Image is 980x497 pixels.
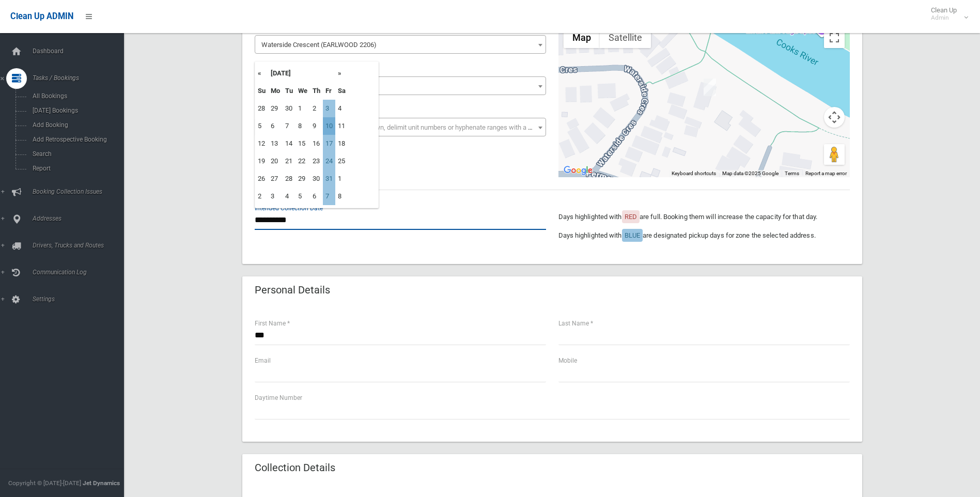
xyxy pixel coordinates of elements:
span: Add Retrospective Booking [29,136,123,143]
button: Toggle fullscreen view [824,27,845,48]
td: 21 [283,152,295,170]
span: Addresses [29,215,132,222]
td: 11 [335,117,348,135]
button: Show satellite imagery [600,27,651,48]
td: 29 [295,170,310,188]
td: 18 [335,135,348,152]
th: Su [255,82,268,100]
th: Th [310,82,323,100]
span: Settings [29,296,132,303]
td: 27 [268,170,283,188]
span: BLUE [625,231,640,239]
td: 25 [335,152,348,170]
td: 3 [323,100,335,117]
td: 22 [295,152,310,170]
td: 1 [295,100,310,117]
td: 12 [255,135,268,152]
td: 28 [283,170,295,188]
td: 13 [268,135,283,152]
td: 6 [310,188,323,205]
p: Days highlighted with are designated pickup days for zone the selected address. [558,229,850,242]
td: 17 [323,135,335,152]
td: 4 [335,100,348,117]
span: Select the unit number from the dropdown, delimit unit numbers or hyphenate ranges with a comma [261,123,550,131]
span: Waterside Crescent (EARLWOOD 2206) [255,35,546,54]
span: Copyright © [DATE]-[DATE] [8,479,81,487]
td: 16 [310,135,323,152]
td: 8 [335,188,348,205]
th: Sa [335,82,348,100]
th: Tu [283,82,295,100]
td: 4 [283,188,295,205]
button: Show street map [564,27,600,48]
span: All Bookings [29,92,123,100]
td: 26 [255,170,268,188]
span: 13A [255,76,546,95]
span: RED [625,213,637,221]
td: 6 [268,117,283,135]
td: 30 [310,170,323,188]
td: 28 [255,100,268,117]
span: Report [29,165,123,172]
span: Clean Up [926,6,967,22]
td: 15 [295,135,310,152]
td: 30 [283,100,295,117]
td: 1 [335,170,348,188]
td: 31 [323,170,335,188]
span: Drivers, Trucks and Routes [29,242,132,249]
span: Booking Collection Issues [29,188,132,195]
td: 14 [283,135,295,152]
th: » [335,65,348,82]
span: Communication Log [29,269,132,276]
span: Dashboard [29,48,132,55]
span: 13A [257,79,543,94]
span: Tasks / Bookings [29,74,132,82]
a: Open this area in Google Maps (opens a new window) [561,164,595,177]
td: 7 [283,117,295,135]
img: Google [561,164,595,177]
span: Add Booking [29,121,123,129]
td: 2 [310,100,323,117]
td: 29 [268,100,283,117]
div: 13A Waterside Crescent, EARLWOOD NSW 2206 [704,79,716,96]
td: 24 [323,152,335,170]
td: 8 [295,117,310,135]
button: Keyboard shortcuts [672,170,716,177]
td: 3 [268,188,283,205]
p: Days highlighted with are full. Booking them will increase the capacity for that day. [558,211,850,223]
span: Map data ©2025 Google [722,170,779,176]
a: Terms (opens in new tab) [785,170,799,176]
th: Fr [323,82,335,100]
th: Mo [268,82,283,100]
span: Clean Up ADMIN [10,11,73,21]
span: Waterside Crescent (EARLWOOD 2206) [257,38,543,52]
th: We [295,82,310,100]
header: Personal Details [242,280,343,300]
td: 23 [310,152,323,170]
td: 5 [295,188,310,205]
span: Search [29,150,123,158]
header: Collection Details [242,458,348,478]
a: Report a map error [805,170,847,176]
th: [DATE] [268,65,335,82]
td: 19 [255,152,268,170]
button: Map camera controls [824,107,845,128]
td: 2 [255,188,268,205]
button: Drag Pegman onto the map to open Street View [824,144,845,165]
td: 9 [310,117,323,135]
th: « [255,65,268,82]
td: 20 [268,152,283,170]
strong: Jet Dynamics [83,479,120,487]
small: Admin [931,14,957,22]
td: 10 [323,117,335,135]
td: 5 [255,117,268,135]
td: 7 [323,188,335,205]
span: [DATE] Bookings [29,107,123,114]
